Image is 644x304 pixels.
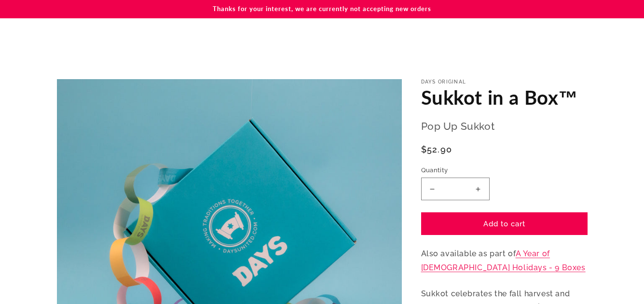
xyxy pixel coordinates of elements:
[421,85,588,110] h1: Sukkot in a Box™
[421,212,588,235] button: Add to cart
[421,79,588,85] p: Days Original
[421,249,586,272] a: A Year of [DEMOGRAPHIC_DATA] Holidays - 9 Boxes
[421,117,588,136] p: Pop Up Sukkot
[421,166,588,175] label: Quantity
[421,143,452,156] span: $52.90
